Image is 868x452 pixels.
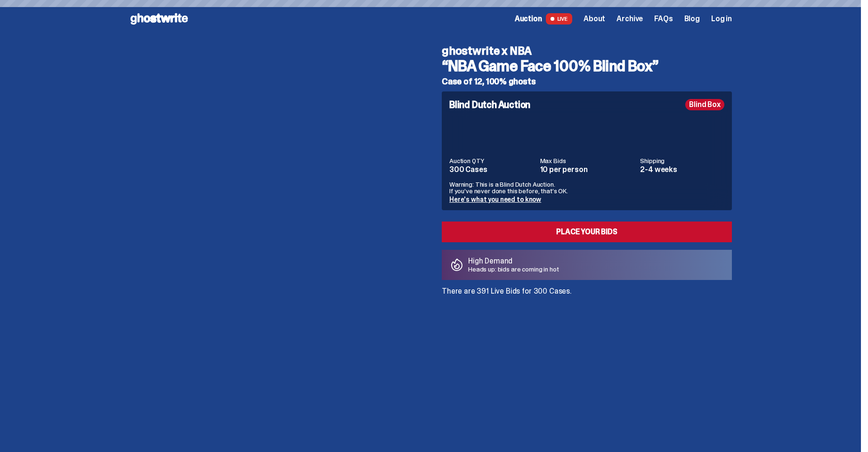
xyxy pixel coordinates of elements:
[540,166,635,173] dd: 10 per person
[540,157,635,164] dt: Max Bids
[449,181,724,194] p: Warning: This is a Blind Dutch Auction. If you’ve never done this before, that’s OK.
[711,15,732,23] a: Log in
[640,157,724,164] dt: Shipping
[685,99,724,110] div: Blind Box
[442,77,732,86] h5: Case of 12, 100% ghosts
[449,100,530,109] h4: Blind Dutch Auction
[442,288,732,295] p: There are 391 Live Bids for 300 Cases.
[449,157,535,164] dt: Auction QTY
[468,266,559,272] p: Heads up: bids are coming in hot
[546,13,573,25] span: LIVE
[654,15,673,23] a: FAQs
[449,195,541,204] a: Here's what you need to know
[449,166,535,173] dd: 300 Cases
[684,15,700,23] a: Blog
[617,15,643,23] a: Archive
[515,15,542,23] span: Auction
[515,13,572,25] a: Auction LIVE
[468,257,559,265] p: High Demand
[442,222,732,242] a: Place your Bids
[442,45,732,57] h4: ghostwrite x NBA
[442,58,732,74] h3: “NBA Game Face 100% Blind Box”
[584,15,605,23] a: About
[640,166,724,173] dd: 2-4 weeks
